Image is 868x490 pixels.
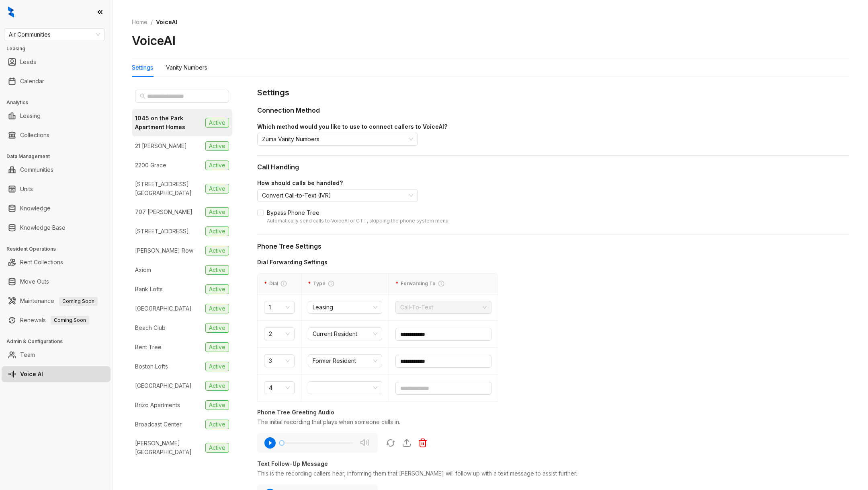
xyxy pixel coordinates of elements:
span: Active [205,362,229,371]
li: Collections [2,127,111,143]
li: Rent Collections [2,254,111,270]
div: Call Handling [257,162,849,172]
span: Active [205,184,229,194]
div: [GEOGRAPHIC_DATA] [135,304,192,313]
div: Dial Forwarding Settings [257,258,498,267]
span: Active [205,284,229,294]
a: Knowledge [20,200,51,216]
h3: Leasing [6,45,112,52]
h2: VoiceAI [132,33,176,48]
div: [GEOGRAPHIC_DATA] [135,381,192,390]
span: Active [205,443,229,453]
span: Active [205,342,229,352]
span: Active [205,246,229,255]
div: 1045 on the Park Apartment Homes [135,114,202,132]
a: Calendar [20,73,44,89]
span: search [140,93,145,99]
h3: Admin & Configurations [6,338,112,345]
li: Knowledge Base [2,220,111,236]
div: [PERSON_NAME] Row [135,246,193,255]
span: Former Resident [313,355,377,367]
span: Active [205,400,229,410]
span: Active [205,304,229,313]
h3: Resident Operations [6,245,112,253]
a: Team [20,347,35,363]
div: [STREET_ADDRESS][GEOGRAPHIC_DATA] [135,180,202,198]
div: Which method would you like to use to connect callers to VoiceAI? [257,122,849,131]
li: Communities [2,162,111,178]
li: Knowledge [2,200,111,216]
span: Call-To-Text [400,301,487,313]
span: Active [205,141,229,151]
span: Active [205,381,229,391]
div: Type [308,280,382,288]
div: Brizo Apartments [135,401,180,410]
span: Coming Soon [51,316,89,325]
a: Knowledge Base [20,220,66,236]
span: Coming Soon [59,297,98,306]
li: Leasing [2,108,111,124]
h3: Analytics [6,99,112,106]
div: Settings [257,86,849,99]
div: Bent Tree [135,343,162,352]
div: How should calls be handled? [257,179,849,187]
a: Leasing [20,108,41,124]
div: Broadcast Center [135,420,182,429]
span: Active [205,118,229,128]
div: Automatically send calls to VoiceAI or CTT, skipping the phone system menu. [267,217,450,225]
span: Active [205,323,229,333]
span: 2 [269,328,290,340]
div: [STREET_ADDRESS] [135,227,189,236]
span: 4 [269,382,290,394]
span: Air Communities [9,29,100,41]
span: 1 [269,301,290,313]
div: Phone Tree Greeting Audio [257,408,849,417]
span: Active [205,420,229,429]
a: Collections [20,127,49,143]
div: This is the recording callers hear, informing them that [PERSON_NAME] will follow up with a text ... [257,469,849,478]
span: VoiceAI [156,19,177,25]
li: Voice AI [2,366,111,382]
a: Units [20,181,33,197]
span: Active [205,161,229,170]
h3: Data Management [6,153,112,160]
span: Current Resident [313,328,377,340]
a: Move Outs [20,274,49,290]
li: Maintenance [2,293,111,309]
div: Dial [264,280,295,288]
li: / [151,18,153,27]
div: 21 [PERSON_NAME] [135,142,187,150]
div: 2200 Grace [135,161,166,170]
div: Vanity Numbers [166,63,207,72]
li: Renewals [2,312,111,328]
span: 3 [269,355,290,367]
img: logo [8,6,14,18]
div: Phone Tree Settings [257,241,849,251]
a: RenewalsComing Soon [20,312,89,328]
div: Axiom [135,266,151,274]
div: Boston Lofts [135,362,168,371]
div: Bank Lofts [135,285,163,294]
div: Settings [132,63,153,72]
li: Move Outs [2,274,111,290]
a: Rent Collections [20,254,63,270]
div: Connection Method [257,105,849,115]
span: Zuma Vanity Numbers [262,133,413,145]
li: Calendar [2,73,111,89]
div: [PERSON_NAME][GEOGRAPHIC_DATA] [135,439,202,457]
div: The initial recording that plays when someone calls in. [257,418,849,426]
li: Team [2,347,111,363]
div: Beach Club [135,323,166,332]
span: Convert Call-to-Text (IVR) [262,189,413,202]
li: Units [2,181,111,197]
span: Leasing [313,301,377,313]
div: Forwarding To [395,280,491,288]
span: Active [205,265,229,275]
span: Active [205,207,229,217]
div: Text Follow-Up Message [257,459,849,468]
li: Leads [2,54,111,70]
span: Bypass Phone Tree [264,208,453,225]
a: Voice AI [20,366,43,382]
a: Leads [20,54,36,70]
a: Home [130,18,149,27]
